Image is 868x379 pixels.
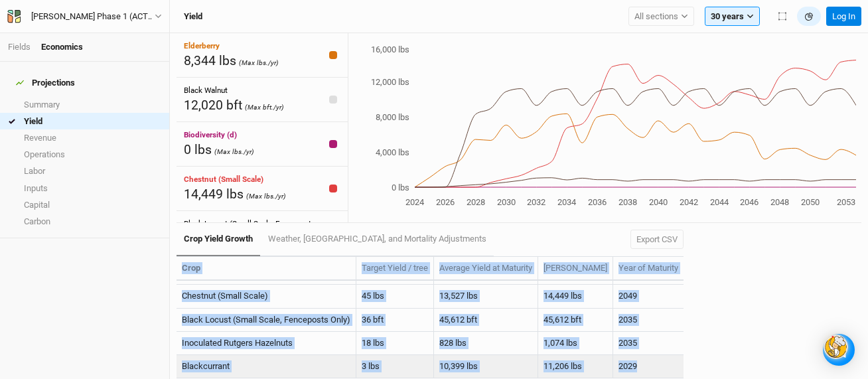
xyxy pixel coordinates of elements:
[538,332,613,355] td: 1,074 lbs
[214,147,254,156] span: (Max lbs./yr)
[177,223,260,256] a: Crop Yield Growth
[649,197,668,207] tspan: 2040
[436,197,455,207] tspan: 2026
[613,355,684,378] td: 2029
[184,142,212,157] span: 0 lbs
[434,332,538,355] td: 828 lbs
[371,77,409,87] tspan: 12,000 lbs
[184,187,244,202] span: 14,449 lbs
[680,197,698,207] tspan: 2042
[8,42,31,52] a: Fields
[41,41,83,53] div: Economics
[177,285,356,308] td: Chestnut (Small Scale)
[801,197,820,207] tspan: 2050
[184,86,228,95] span: Black Walnut
[538,309,613,332] td: 45,612 bft
[392,183,409,192] tspan: 0 lbs
[184,175,263,184] span: Chestnut (Small Scale)
[356,309,434,332] td: 36 bft
[356,285,434,308] td: 45 lbs
[177,332,356,355] td: Inoculated Rutgers Hazelnuts
[630,230,684,250] button: Export CSV
[837,197,855,207] tspan: 2053
[356,355,434,378] td: 3 lbs
[239,58,279,67] span: (Max lbs./yr)
[628,7,694,27] button: All sections
[613,257,684,281] th: Year of Maturity
[613,332,684,355] td: 2035
[434,285,538,308] td: 13,527 lbs
[588,197,607,207] tspan: 2036
[434,309,538,332] td: 45,612 bft
[634,10,678,23] span: All sections
[705,7,760,27] button: 30 years
[184,98,242,113] span: 12,020 bft
[613,285,684,308] td: 2049
[434,257,538,281] th: Average Yield at Maturity
[184,11,202,22] h3: Yield
[356,332,434,355] td: 18 lbs
[184,53,236,68] span: 8,344 lbs
[376,112,409,122] tspan: 8,000 lbs
[246,192,286,200] span: (Max lbs./yr)
[538,257,613,281] th: [PERSON_NAME]
[618,197,637,207] tspan: 2038
[356,257,434,281] th: Target Yield / tree
[177,355,356,378] td: Blackcurrant
[31,10,155,23] div: [PERSON_NAME] Phase 1 (ACTIVE 2024)
[613,309,684,332] td: 2035
[7,9,163,24] button: [PERSON_NAME] Phase 1 (ACTIVE 2024)
[497,197,516,207] tspan: 2030
[770,197,789,207] tspan: 2048
[434,355,538,378] td: 10,399 lbs
[177,257,356,281] th: Crop
[260,223,493,255] a: Weather, [GEOGRAPHIC_DATA], and Mortality Adjustments
[405,197,425,207] tspan: 2024
[467,197,485,207] tspan: 2028
[538,355,613,378] td: 11,206 lbs
[538,285,613,308] td: 14,449 lbs
[823,334,855,366] div: Open Intercom Messenger
[371,44,409,54] tspan: 16,000 lbs
[184,130,237,139] span: Biodiversity (d)
[740,197,759,207] tspan: 2046
[184,219,315,239] span: Black Locust (Small Scale, Fenceposts Only)
[527,197,545,207] tspan: 2032
[245,103,284,112] span: (Max bft./yr)
[826,7,861,27] button: Log In
[16,78,75,88] div: Projections
[557,197,577,207] tspan: 2034
[710,197,729,207] tspan: 2044
[177,309,356,332] td: Black Locust (Small Scale, Fenceposts Only)
[184,41,220,50] span: Elderberry
[376,147,409,157] tspan: 4,000 lbs
[31,10,155,23] div: Corbin Hill Phase 1 (ACTIVE 2024)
